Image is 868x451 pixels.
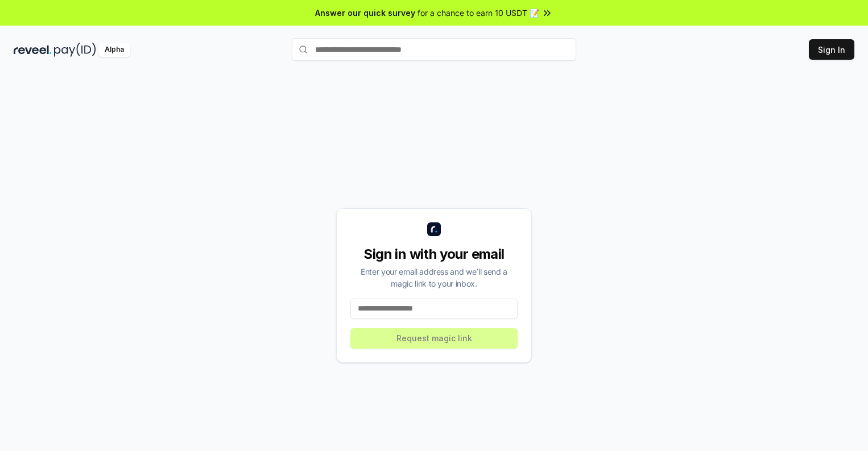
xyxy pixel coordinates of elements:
[315,7,415,19] span: Answer our quick survey
[14,43,52,57] img: reveel_dark
[809,39,854,60] button: Sign In
[98,43,130,57] div: Alpha
[350,266,518,289] div: Enter your email address and we’ll send a magic link to your inbox.
[418,7,539,19] span: for a chance to earn 10 USDT 📝
[350,245,518,263] div: Sign in with your email
[427,222,441,236] img: logo_small
[54,43,96,57] img: pay_id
